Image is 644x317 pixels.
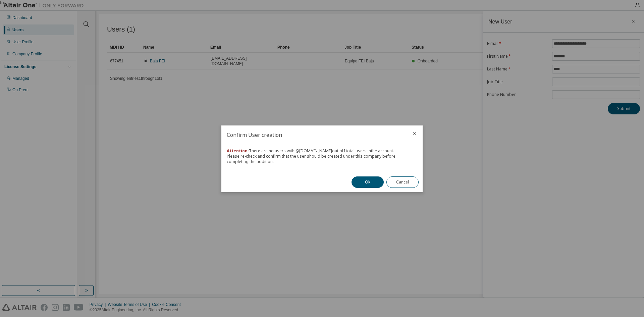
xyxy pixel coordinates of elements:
[386,176,419,188] button: Cancel
[227,148,417,164] div: There are no users with @ [DOMAIN_NAME] out of 1 total users in the account . Please re-check and...
[221,125,407,144] h2: Confirm User creation
[352,176,384,188] button: Ok
[227,148,249,154] b: Attention:
[412,131,417,136] button: close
